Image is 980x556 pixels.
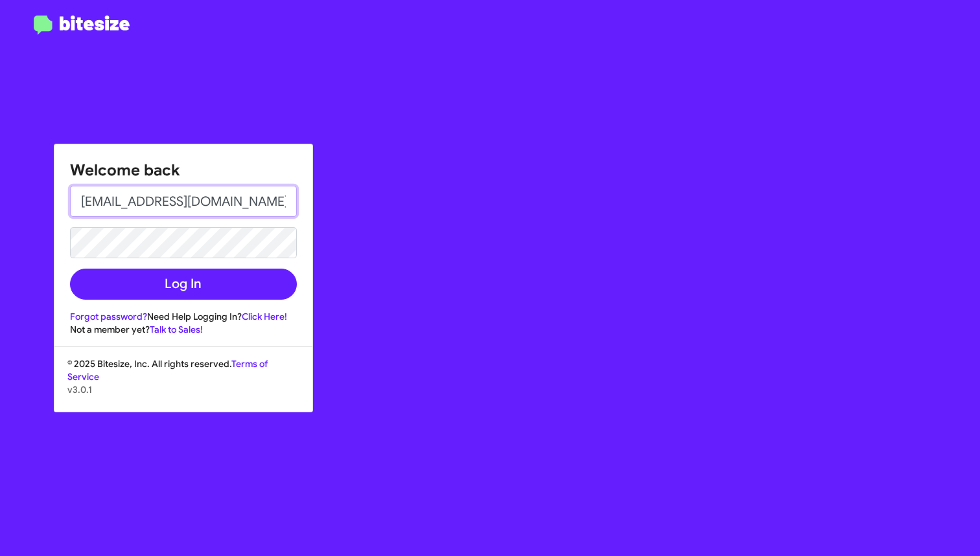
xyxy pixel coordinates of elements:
a: Forgot password? [70,311,147,322]
div: Need Help Logging In? [70,310,297,323]
p: v3.0.1 [67,383,299,396]
a: Terms of Service [67,358,268,383]
button: Log In [70,269,297,300]
div: © 2025 Bitesize, Inc. All rights reserved. [54,357,312,412]
div: Not a member yet? [70,323,297,336]
h1: Welcome back [70,160,297,181]
a: Talk to Sales! [150,324,203,335]
a: Click Here! [242,311,287,322]
input: Email address [70,186,297,217]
